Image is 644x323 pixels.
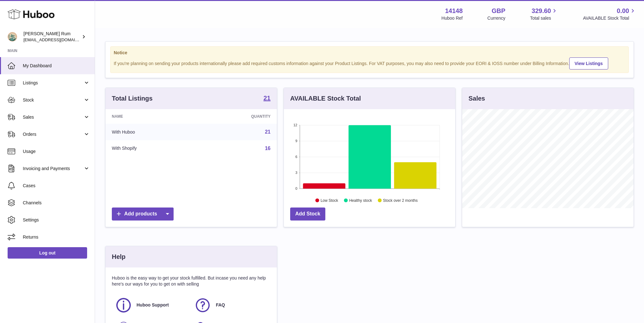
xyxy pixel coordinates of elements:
[23,80,83,86] span: Listings
[216,302,225,308] span: FAQ
[198,109,277,124] th: Quantity
[290,208,325,221] a: Add Stock
[23,183,90,189] span: Cases
[112,94,153,103] h3: Total Listings
[105,109,198,124] th: Name
[488,15,506,21] div: Currency
[290,94,361,103] h3: AVAILABLE Stock Total
[445,7,463,15] strong: 14148
[265,129,271,135] a: 21
[583,7,636,21] a: 0.00 AVAILABLE Stock Total
[23,31,80,43] div: [PERSON_NAME] Rum
[23,148,90,155] span: Usage
[23,200,90,206] span: Channels
[383,198,418,203] text: Stock over 2 months
[23,131,83,137] span: Orders
[112,275,271,287] p: Huboo is the easy way to get your stock fulfilled. But incase you need any help here's our ways f...
[23,63,90,69] span: My Dashboard
[492,7,505,15] strong: GBP
[295,139,297,143] text: 9
[112,208,174,221] a: Add products
[264,95,271,101] strong: 21
[264,95,271,102] a: 21
[112,253,125,261] h3: Help
[194,297,267,314] a: FAQ
[23,217,90,223] span: Settings
[532,7,551,15] span: 329.60
[349,198,372,203] text: Healthy stock
[114,50,625,56] strong: Notice
[569,57,608,69] a: View Listings
[114,56,625,69] div: If you're planning on sending your products internationally please add required customs informati...
[295,155,297,159] text: 6
[105,140,198,157] td: With Shopify
[295,187,297,190] text: 0
[583,15,636,21] span: AVAILABLE Stock Total
[442,15,463,21] div: Huboo Ref
[265,146,271,151] a: 16
[530,15,558,21] span: Total sales
[23,37,93,42] span: [EMAIL_ADDRESS][DOMAIN_NAME]
[115,297,188,314] a: Huboo Support
[8,32,17,42] img: mail@bartirum.wales
[105,124,198,140] td: With Huboo
[8,247,87,259] a: Log out
[293,123,297,127] text: 12
[23,166,83,172] span: Invoicing and Payments
[530,7,558,21] a: 329.60 Total sales
[137,302,169,308] span: Huboo Support
[23,97,83,103] span: Stock
[295,171,297,175] text: 3
[617,7,629,15] span: 0.00
[23,114,83,120] span: Sales
[321,198,338,203] text: Low Stock
[23,234,90,240] span: Returns
[469,94,485,103] h3: Sales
